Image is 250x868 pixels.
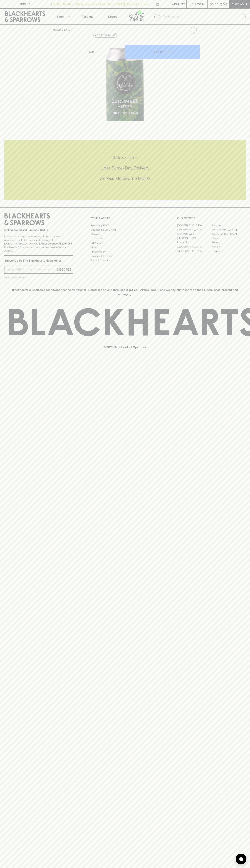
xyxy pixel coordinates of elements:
p: SUBSCRIBE [56,267,71,272]
p: ADD TO CART [153,50,172,54]
p: Subscribe to The Blackhearts Newsletter [4,258,73,263]
button: SUBSCRIBE [55,266,73,273]
a: Shipping Information [91,254,159,258]
a: [PERSON_NAME] [177,236,211,240]
a: Tastings [75,9,100,24]
a: Fitzroy North [177,240,211,245]
p: $0.00 [210,2,218,6]
a: Thornbury [211,249,246,253]
p: Sibling owned and run since [DATE] [4,228,73,232]
p: Stores [108,14,117,19]
img: bubble-icon [239,857,243,861]
a: Business & Bulk Gifting [91,228,159,232]
p: Wishlist [172,2,185,6]
p: We will never spam you [4,276,73,279]
button: ADD TO CART [125,45,200,59]
p: OUR STORES [177,216,246,220]
p: OTHER AREAS [91,216,159,220]
img: 50504.png [50,37,200,121]
a: Privacy Policy [91,250,159,254]
a: FAQ's [91,245,159,250]
a: HOME [53,28,61,31]
a: Stores [100,9,125,24]
input: e.g. jane@blackheartsandsparrows.com.au [7,267,55,272]
a: Bottle Drop FAQ's [91,223,159,228]
a: Terms & Conditions [91,258,159,263]
a: SHOP [64,28,72,31]
a: [GEOGRAPHIC_DATA] [211,232,246,236]
p: Blackhearts & Sparrows acknowledges the traditional Custodians of land throughout [GEOGRAPHIC_DAT... [7,288,243,296]
a: Contact Us [91,236,159,241]
a: Geelong [211,240,246,245]
button: Add to wishlist [188,26,198,35]
a: Fitzroy [211,236,246,240]
p: FIND US [19,2,31,6]
h5: Uber Same-Day Delivery [4,165,246,171]
a: [GEOGRAPHIC_DATA] [177,228,211,232]
p: Login [195,2,204,6]
a: [GEOGRAPHIC_DATA] [177,223,211,228]
a: [GEOGRAPHIC_DATA] [177,249,211,253]
button: Shop [50,9,75,24]
div: Can [88,48,125,55]
a: Gift Cards [91,241,159,245]
p: Shop [56,14,64,19]
a: Careers [91,232,159,236]
h5: Click & Collect [4,155,246,161]
p: Checkout [231,2,247,6]
button: Add to wishlist [93,33,117,38]
p: Can [89,50,95,54]
strong: Liquor License #32064953 [39,242,72,245]
p: It is against the law to sell or supply alcohol to, or to obtain alcohol on behalf of a person un... [4,235,73,253]
p: Tastings [82,14,93,19]
a: [GEOGRAPHIC_DATA] [177,245,211,249]
h5: Across Melbourne Metro [4,175,246,181]
a: Prahran [211,245,246,249]
div: Call to action block [4,140,246,200]
a: Brunswick West [177,232,211,236]
a: Braddon [211,223,246,228]
a: [GEOGRAPHIC_DATA] [211,228,246,232]
input: Try "Pinot noir" [163,14,243,20]
p: 0 [224,3,226,5]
